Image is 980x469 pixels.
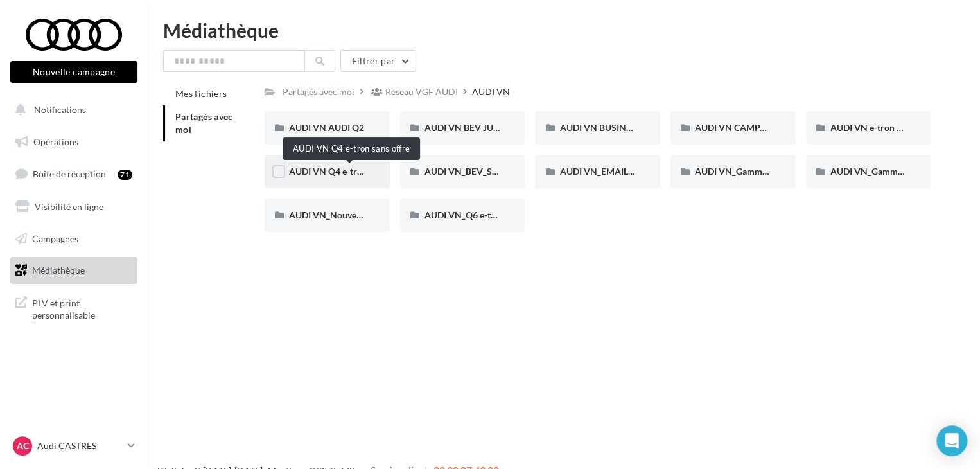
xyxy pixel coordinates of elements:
a: Médiathèque [8,257,140,284]
div: Réseau VGF AUDI [385,85,458,98]
span: AUDI VN_Nouvelle A6 e-tron [289,209,407,220]
span: Campagnes [32,233,78,243]
a: AC Audi CASTRES [10,434,137,458]
span: AUDI VN Q4 e-tron sans offre [289,166,408,177]
span: Visibilité en ligne [35,201,103,212]
span: AUDI VN_BEV_SEPTEMBRE [424,166,538,177]
span: AC [17,439,29,452]
span: AUDI VN BEV JUIN [424,122,503,133]
span: Opérations [33,136,78,147]
span: Médiathèque [32,265,85,276]
a: Campagnes [8,226,140,252]
a: Opérations [8,128,140,155]
span: AUDI VN_Gamme 100% électrique [695,166,834,177]
span: Mes fichiers [175,88,227,99]
span: AUDI VN AUDI Q2 [289,122,364,133]
span: AUDI VN CAMPAGNE HYBRIDE RECHARGEABLE [695,122,897,133]
button: Notifications [8,96,135,123]
div: Partagés avec moi [283,85,354,98]
span: AUDI VN BUSINESS JUIN VN JPO [559,122,697,133]
button: Filtrer par [340,50,416,72]
span: AUDI VN_Q6 e-tron [424,209,505,220]
p: Audi CASTRES [37,439,123,452]
div: Open Intercom Messenger [936,425,967,456]
span: Boîte de réception [33,168,106,179]
a: Visibilité en ligne [8,193,140,220]
div: Médiathèque [163,21,965,40]
div: AUDI VN [472,85,510,98]
span: Notifications [34,104,86,115]
button: Nouvelle campagne [10,61,137,83]
div: 71 [118,170,132,180]
span: PLV et print personnalisable [32,294,132,322]
a: PLV et print personnalisable [8,289,140,327]
a: Boîte de réception71 [8,160,140,188]
span: AUDI VN_EMAILS COMMANDES [559,166,694,177]
span: Partagés avec moi [175,111,233,135]
div: AUDI VN Q4 e-tron sans offre [283,137,420,160]
span: AUDI VN e-tron GT [830,122,908,133]
span: AUDI VN_Gamme Q8 e-tron [830,166,943,177]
